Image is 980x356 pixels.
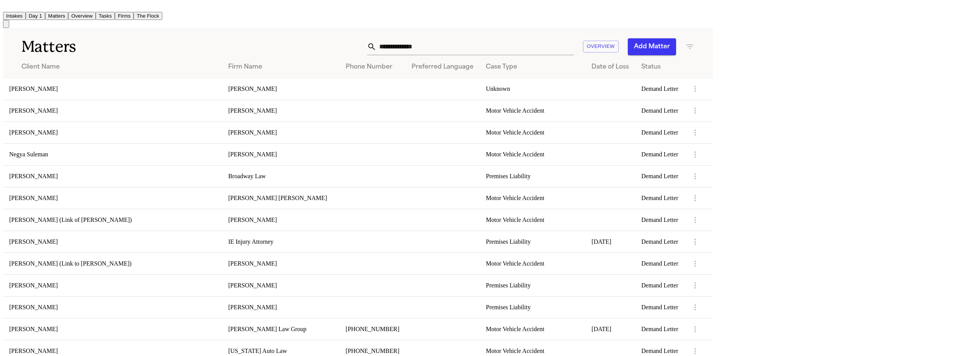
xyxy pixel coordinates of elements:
td: [PERSON_NAME] [222,100,340,121]
td: Motor Vehicle Accident [480,143,585,165]
button: Add Matter [628,38,676,55]
td: [PERSON_NAME] [222,253,340,274]
td: [PERSON_NAME] [222,143,340,165]
a: Home [3,5,12,11]
td: [PERSON_NAME] [222,78,340,100]
button: The Flock [134,12,162,20]
td: Demand Letter [635,121,684,143]
td: Demand Letter [635,318,684,340]
button: Overview [583,41,619,52]
td: Premises Liability [480,274,585,296]
td: Motor Vehicle Accident [480,318,585,340]
div: Firm Name [228,62,333,72]
td: [PERSON_NAME] [222,209,340,231]
td: Motor Vehicle Accident [480,100,585,121]
td: [DATE] [585,231,635,253]
button: Day 1 [26,12,45,20]
td: Motor Vehicle Accident [480,121,585,143]
td: [PERSON_NAME] (Link to [PERSON_NAME]) [3,253,222,274]
td: Demand Letter [635,100,684,121]
td: Demand Letter [635,231,684,253]
button: Overview [68,12,96,20]
td: [PERSON_NAME] [222,274,340,296]
button: Intakes [3,12,26,20]
td: Demand Letter [635,187,684,209]
a: Tasks [96,12,115,19]
td: Demand Letter [635,78,684,100]
td: [PERSON_NAME] [3,274,222,296]
td: IE Injury Attorney [222,231,340,253]
div: Status [641,62,678,72]
td: Demand Letter [635,165,684,187]
td: Negya Suleman [3,143,222,165]
img: Finch Logo [3,3,12,10]
td: Premises Liability [480,231,585,253]
h1: Matters [21,37,216,56]
a: Matters [45,12,68,19]
a: The Flock [134,12,162,19]
td: [PERSON_NAME] [222,121,340,143]
td: Demand Letter [635,209,684,231]
td: [PERSON_NAME] [3,231,222,253]
td: [PERSON_NAME] [PERSON_NAME] [222,187,340,209]
a: Day 1 [26,12,45,19]
div: Preferred Language [412,62,474,72]
button: Matters [45,12,68,20]
td: [PERSON_NAME] [222,296,340,318]
td: Demand Letter [635,143,684,165]
a: Firms [115,12,134,19]
td: [PERSON_NAME] (Link of [PERSON_NAME]) [3,209,222,231]
td: Motor Vehicle Accident [480,209,585,231]
td: Demand Letter [635,274,684,296]
td: Demand Letter [635,296,684,318]
td: Broadway Law [222,165,340,187]
td: [PHONE_NUMBER] [340,318,405,340]
td: [DATE] [585,318,635,340]
div: Client Name [21,62,216,72]
td: Motor Vehicle Accident [480,187,585,209]
td: [PERSON_NAME] [3,187,222,209]
td: [PERSON_NAME] Law Group [222,318,340,340]
td: [PERSON_NAME] [3,165,222,187]
td: Premises Liability [480,296,585,318]
div: Phone Number [346,62,399,72]
td: Premises Liability [480,165,585,187]
div: Case Type [486,62,579,72]
td: Motor Vehicle Accident [480,253,585,274]
button: Firms [115,12,134,20]
a: Overview [68,12,96,19]
td: [PERSON_NAME] [3,318,222,340]
td: [PERSON_NAME] [3,78,222,100]
td: Demand Letter [635,253,684,274]
td: [PERSON_NAME] [3,296,222,318]
td: [PERSON_NAME] [3,100,222,121]
button: Tasks [96,12,115,20]
a: Intakes [3,12,26,19]
td: [PERSON_NAME] [3,121,222,143]
td: Unknown [480,78,585,100]
div: Date of Loss [591,62,629,72]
